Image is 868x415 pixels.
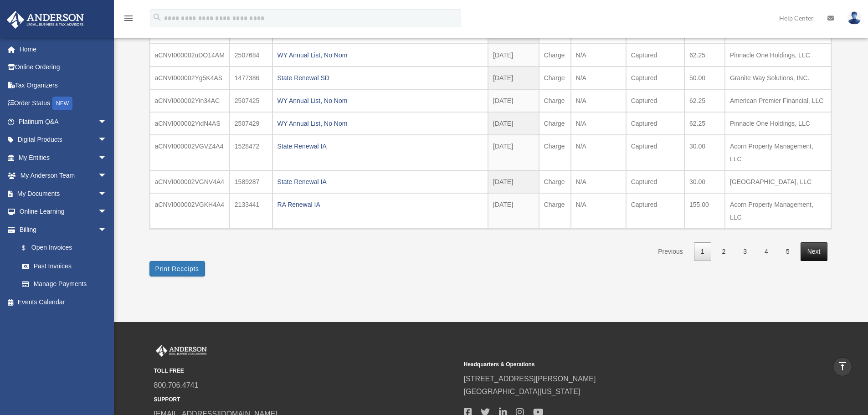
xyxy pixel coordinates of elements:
[52,97,72,110] div: NEW
[571,170,626,193] td: N/A
[230,67,272,89] td: 1477386
[725,44,831,67] td: Pinnacle One Holdings, LLC
[571,44,626,67] td: N/A
[488,170,539,193] td: [DATE]
[779,242,796,261] a: 5
[4,11,87,29] img: Anderson Advisors Platinum Portal
[571,112,626,135] td: N/A
[230,44,272,67] td: 2507684
[154,366,457,376] small: TOLL FREE
[464,375,596,383] a: [STREET_ADDRESS][PERSON_NAME]
[626,67,684,89] td: Captured
[539,170,571,193] td: Charge
[488,67,539,89] td: [DATE]
[6,293,121,311] a: Events Calendar
[6,58,121,77] a: Online Ordering
[150,44,230,67] td: aCNVI000002uDO14AM
[464,388,580,395] a: [GEOGRAPHIC_DATA][US_STATE]
[571,193,626,229] td: N/A
[571,135,626,170] td: N/A
[98,113,116,131] span: arrow_drop_down
[801,242,827,261] a: Next
[464,360,767,369] small: Headquarters & Operations
[626,112,684,135] td: Captured
[488,89,539,112] td: [DATE]
[27,242,31,254] span: $
[6,203,121,221] a: Online Learningarrow_drop_down
[150,89,230,112] td: aCNVI000002Yin34AC
[758,242,775,261] a: 4
[571,89,626,112] td: N/A
[539,89,571,112] td: Charge
[6,76,121,94] a: Tax Organizers
[725,67,831,89] td: Granite Way Solutions, INC.
[150,193,230,229] td: aCNVI000002VGKH4A4
[98,184,116,203] span: arrow_drop_down
[539,44,571,67] td: Charge
[6,94,121,113] a: Order StatusNEW
[123,13,134,24] i: menu
[98,203,116,221] span: arrow_drop_down
[277,49,483,61] div: WY Annual List, No Nom
[154,395,457,405] small: SUPPORT
[149,261,205,277] button: Print Receipts
[150,135,230,170] td: aCNVI000002VGVZ4A4
[13,239,121,257] a: $Open Invoices
[539,193,571,229] td: Charge
[684,135,725,170] td: 30.00
[684,44,725,67] td: 62.25
[725,135,831,170] td: Acorn Property Management, LLC
[150,170,230,193] td: aCNVI000002VGNV4A4
[277,117,483,130] div: WY Annual List, No Nom
[230,135,272,170] td: 1528472
[277,198,483,211] div: RA Renewal IA
[694,242,711,261] a: 1
[154,345,209,357] img: Anderson Advisors Platinum Portal
[725,112,831,135] td: Pinnacle One Holdings, LLC
[277,140,483,153] div: State Renewal IA
[98,149,116,167] span: arrow_drop_down
[684,170,725,193] td: 30.00
[571,67,626,89] td: N/A
[488,44,539,67] td: [DATE]
[539,135,571,170] td: Charge
[230,193,272,229] td: 2133441
[6,167,121,185] a: My Anderson Teamarrow_drop_down
[736,242,754,261] a: 3
[626,170,684,193] td: Captured
[13,257,116,275] a: Past Invoices
[13,275,121,293] a: Manage Payments
[684,112,725,135] td: 62.25
[6,220,121,239] a: Billingarrow_drop_down
[684,193,725,229] td: 155.00
[277,175,483,188] div: State Renewal IA
[837,361,848,372] i: vertical_align_top
[539,67,571,89] td: Charge
[626,193,684,229] td: Captured
[6,113,121,131] a: Platinum Q&Aarrow_drop_down
[230,112,272,135] td: 2507429
[98,220,116,239] span: arrow_drop_down
[6,184,121,203] a: My Documentsarrow_drop_down
[98,167,116,185] span: arrow_drop_down
[488,193,539,229] td: [DATE]
[725,193,831,229] td: Acorn Property Management, LLC
[539,112,571,135] td: Charge
[488,112,539,135] td: [DATE]
[150,112,230,135] td: aCNVI000002YidN4AS
[833,357,852,376] a: vertical_align_top
[150,67,230,89] td: aCNVI000002Yg5K4AS
[626,135,684,170] td: Captured
[725,89,831,112] td: American Premier Financial, LLC
[488,135,539,170] td: [DATE]
[98,131,116,149] span: arrow_drop_down
[684,67,725,89] td: 50.00
[684,89,725,112] td: 62.25
[123,16,134,24] a: menu
[154,381,199,389] a: 800.706.4741
[277,94,483,107] div: WY Annual List, No Nom
[230,89,272,112] td: 2507425
[725,170,831,193] td: [GEOGRAPHIC_DATA], LLC
[715,242,733,261] a: 2
[651,242,689,261] a: Previous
